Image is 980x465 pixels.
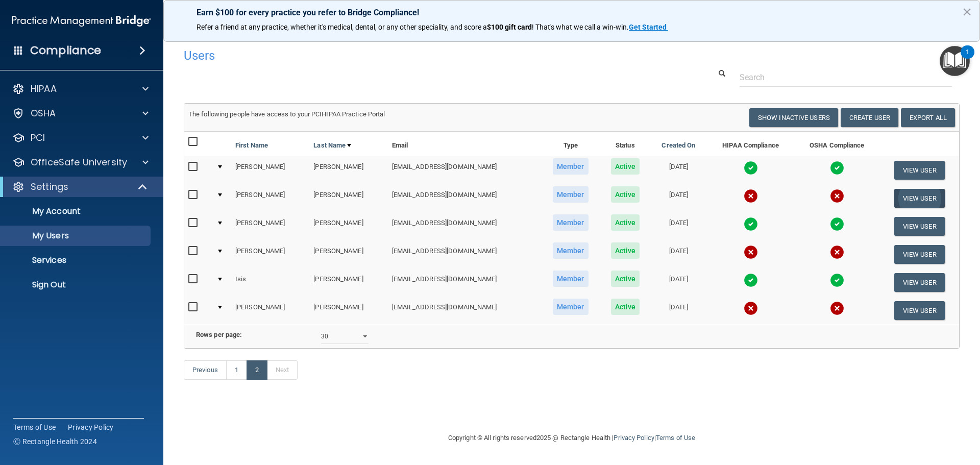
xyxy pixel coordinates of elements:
[744,301,758,315] img: cross.ca9f0e7f.svg
[744,245,758,259] img: cross.ca9f0e7f.svg
[31,107,56,119] p: OSHA
[231,184,309,212] td: [PERSON_NAME]
[629,23,668,31] a: Get Started
[388,297,541,324] td: [EMAIL_ADDRESS][DOMAIN_NAME]
[12,107,149,119] a: OSHA
[744,217,758,231] img: tick.e7d51cea.svg
[541,132,600,156] th: Type
[12,11,151,31] img: PMB logo
[12,83,149,95] a: HIPAA
[794,132,879,156] th: OSHA Compliance
[184,360,227,380] a: Previous
[487,23,532,31] strong: $100 gift card
[894,161,945,180] button: View User
[744,161,758,175] img: tick.e7d51cea.svg
[226,360,247,380] a: 1
[650,212,707,240] td: [DATE]
[231,212,309,240] td: [PERSON_NAME]
[388,184,541,212] td: [EMAIL_ADDRESS][DOMAIN_NAME]
[553,186,589,203] span: Member
[309,240,387,268] td: [PERSON_NAME]
[309,297,387,324] td: [PERSON_NAME]
[830,301,844,315] img: cross.ca9f0e7f.svg
[830,161,844,175] img: tick.e7d51cea.svg
[188,110,385,118] span: The following people have access to your PCIHIPAA Practice Portal
[231,240,309,268] td: [PERSON_NAME]
[7,280,146,290] p: Sign Out
[830,273,844,287] img: tick.e7d51cea.svg
[68,422,114,432] a: Privacy Policy
[196,331,242,338] b: Rows per page:
[31,83,57,95] p: HIPAA
[600,132,650,156] th: Status
[629,23,667,31] strong: Get Started
[614,434,654,442] a: Privacy Policy
[650,156,707,184] td: [DATE]
[553,214,589,231] span: Member
[13,422,56,432] a: Terms of Use
[388,132,541,156] th: Email
[749,108,838,127] button: Show Inactive Users
[31,132,45,144] p: PCI
[7,255,146,265] p: Services
[12,132,149,144] a: PCI
[385,422,758,454] div: Copyright © All rights reserved 2025 @ Rectangle Health | |
[966,52,969,65] div: 1
[650,184,707,212] td: [DATE]
[661,139,695,152] a: Created On
[841,108,898,127] button: Create User
[901,108,955,127] a: Export All
[744,273,758,287] img: tick.e7d51cea.svg
[611,214,640,231] span: Active
[650,297,707,324] td: [DATE]
[611,186,640,203] span: Active
[184,49,630,62] h4: Users
[894,245,945,264] button: View User
[388,212,541,240] td: [EMAIL_ADDRESS][DOMAIN_NAME]
[13,436,97,447] span: Ⓒ Rectangle Health 2024
[894,301,945,320] button: View User
[553,271,589,287] span: Member
[650,268,707,297] td: [DATE]
[309,156,387,184] td: [PERSON_NAME]
[231,297,309,324] td: [PERSON_NAME]
[313,139,351,152] a: Last Name
[830,217,844,231] img: tick.e7d51cea.svg
[894,189,945,208] button: View User
[940,46,970,76] button: Open Resource Center, 1 new notification
[388,156,541,184] td: [EMAIL_ADDRESS][DOMAIN_NAME]
[830,189,844,203] img: cross.ca9f0e7f.svg
[309,184,387,212] td: [PERSON_NAME]
[12,156,149,168] a: OfficeSafe University
[611,158,640,175] span: Active
[707,132,794,156] th: HIPAA Compliance
[7,206,146,216] p: My Account
[231,268,309,297] td: Isis
[611,271,640,287] span: Active
[553,299,589,315] span: Member
[197,23,487,31] span: Refer a friend at any practice, whether it's medical, dental, or any other speciality, and score a
[31,156,127,168] p: OfficeSafe University
[12,181,148,193] a: Settings
[267,360,298,380] a: Next
[31,181,68,193] p: Settings
[962,4,972,20] button: Close
[247,360,267,380] a: 2
[197,8,947,17] p: Earn $100 for every practice you refer to Bridge Compliance!
[231,156,309,184] td: [PERSON_NAME]
[744,189,758,203] img: cross.ca9f0e7f.svg
[830,245,844,259] img: cross.ca9f0e7f.svg
[388,268,541,297] td: [EMAIL_ADDRESS][DOMAIN_NAME]
[894,273,945,292] button: View User
[894,217,945,236] button: View User
[740,68,952,87] input: Search
[532,23,629,31] span: ! That's what we call a win-win.
[650,240,707,268] td: [DATE]
[611,242,640,259] span: Active
[30,43,101,58] h4: Compliance
[235,139,268,152] a: First Name
[611,299,640,315] span: Active
[7,231,146,241] p: My Users
[388,240,541,268] td: [EMAIL_ADDRESS][DOMAIN_NAME]
[656,434,695,442] a: Terms of Use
